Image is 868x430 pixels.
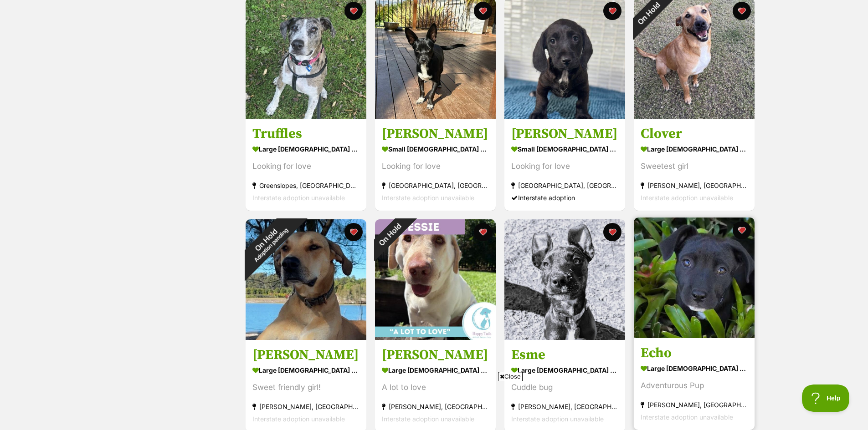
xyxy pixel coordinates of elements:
[634,118,755,211] a: Clover large [DEMOGRAPHIC_DATA] Dog Sweetest girl [PERSON_NAME], [GEOGRAPHIC_DATA] Interstate ado...
[802,384,850,412] iframe: Help Scout Beacon - Open
[382,125,489,142] h3: [PERSON_NAME]
[641,160,748,172] div: Sweetest girl
[253,227,289,263] span: Adoption pending
[511,142,618,156] div: small [DEMOGRAPHIC_DATA] Dog
[344,2,363,20] button: favourite
[511,346,618,364] h3: Esme
[641,362,748,375] div: large [DEMOGRAPHIC_DATA] Dog
[733,221,751,239] button: favourite
[252,364,360,377] div: large [DEMOGRAPHIC_DATA] Dog
[733,2,751,20] button: favourite
[511,364,618,377] div: large [DEMOGRAPHIC_DATA] Dog
[252,125,360,142] h3: Truffles
[641,125,748,142] h3: Clover
[603,223,621,241] button: favourite
[511,160,618,172] div: Looking for love
[634,111,755,121] a: On Hold
[228,202,308,282] div: On Hold
[474,2,492,20] button: favourite
[375,118,496,211] a: [PERSON_NAME] small [DEMOGRAPHIC_DATA] Dog Looking for love [GEOGRAPHIC_DATA], [GEOGRAPHIC_DATA] ...
[511,179,618,192] div: [GEOGRAPHIC_DATA], [GEOGRAPHIC_DATA]
[382,346,489,364] h3: [PERSON_NAME]
[382,194,474,202] span: Interstate adoption unavailable
[641,379,748,392] div: Adventurous Pup
[634,338,755,430] a: Echo large [DEMOGRAPHIC_DATA] Dog Adventurous Pup [PERSON_NAME], [GEOGRAPHIC_DATA] Interstate ado...
[252,194,345,202] span: Interstate adoption unavailable
[641,344,748,362] h3: Echo
[252,142,360,156] div: large [DEMOGRAPHIC_DATA] Dog
[252,346,360,364] h3: [PERSON_NAME]
[498,372,523,381] span: Close
[504,219,625,340] img: Esme
[246,219,366,340] img: Josie
[603,2,621,20] button: favourite
[382,364,489,377] div: large [DEMOGRAPHIC_DATA] Dog
[511,125,618,142] h3: [PERSON_NAME]
[375,219,496,340] img: Jessie
[246,118,366,211] a: Truffles large [DEMOGRAPHIC_DATA] Dog Looking for love Greenslopes, [GEOGRAPHIC_DATA] Interstate ...
[375,333,496,342] a: On Hold
[213,384,655,425] iframe: Advertisement
[382,160,489,172] div: Looking for love
[474,223,492,241] button: favourite
[363,207,417,261] div: On Hold
[382,142,489,156] div: small [DEMOGRAPHIC_DATA] Dog
[511,192,618,204] div: Interstate adoption
[641,179,748,192] div: [PERSON_NAME], [GEOGRAPHIC_DATA]
[641,142,748,156] div: large [DEMOGRAPHIC_DATA] Dog
[344,223,363,241] button: favourite
[634,218,755,338] img: Echo
[641,194,733,202] span: Interstate adoption unavailable
[641,399,748,411] div: [PERSON_NAME], [GEOGRAPHIC_DATA]
[246,333,366,342] a: On HoldAdoption pending
[504,118,625,211] a: [PERSON_NAME] small [DEMOGRAPHIC_DATA] Dog Looking for love [GEOGRAPHIC_DATA], [GEOGRAPHIC_DATA] ...
[641,413,733,421] span: Interstate adoption unavailable
[382,179,489,192] div: [GEOGRAPHIC_DATA], [GEOGRAPHIC_DATA]
[252,160,360,172] div: Looking for love
[252,179,360,192] div: Greenslopes, [GEOGRAPHIC_DATA]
